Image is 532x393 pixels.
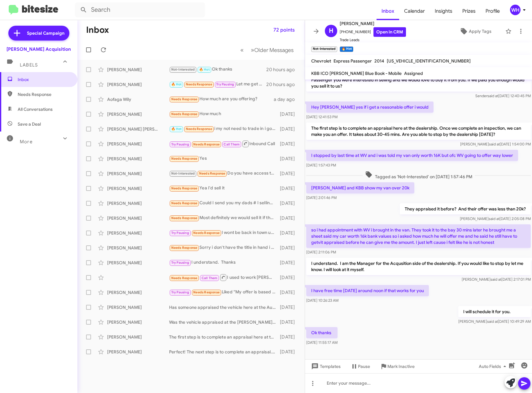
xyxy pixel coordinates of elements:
span: Chevrolet [311,58,331,64]
button: Apply Tags [448,26,502,37]
div: [DATE] [279,126,300,132]
span: Assigned [404,71,423,76]
div: 20 hours ago [266,67,300,73]
span: Special Campaign [27,30,64,36]
div: 20 hours ago [266,81,300,88]
div: Could I send you my dads # I selling for him but you can talk story with him [169,200,279,207]
p: Hey [PERSON_NAME] yes if i get a reasonable offer i would [306,101,434,113]
a: Open in CRM [373,27,406,37]
a: Calendar [399,2,430,20]
p: so i had appointment with WV i brought in the van. They took it to the bay 30 mins later he broug... [306,224,531,248]
div: [PERSON_NAME] [107,349,169,355]
div: [PERSON_NAME] [107,230,169,236]
div: Liked “My offer is based on the current market. if you would like to see what it would be worth [... [169,289,279,296]
span: 2014 [374,58,384,64]
div: [DATE] [279,156,300,162]
div: The first step is to complete an appraisal here at the dealership. Once we complete an inspection... [169,334,279,340]
div: [PERSON_NAME] [107,304,169,310]
span: [US_VEHICLE_IDENTIFICATION_NUMBER] [387,58,471,64]
a: Prizes [457,2,481,20]
div: [DATE] [279,171,300,177]
div: How much are you offering? [169,96,274,103]
div: [PERSON_NAME] [107,185,169,192]
div: Yea I'd sell it [169,185,279,192]
button: Previous [237,44,247,56]
div: Yes [169,155,279,162]
span: [DATE] 2:11:06 PM [306,250,336,254]
span: Needs Response [199,171,225,175]
div: [DATE] [279,200,300,206]
span: Call Them [202,276,218,280]
div: [PERSON_NAME] [107,215,169,221]
span: Templates [310,361,341,372]
span: H [329,26,334,36]
span: « [240,46,244,54]
nav: Page navigation example [237,44,297,56]
div: [PERSON_NAME] [107,81,169,88]
button: WH [505,5,525,15]
span: Needs Response [193,290,220,294]
span: Needs Response [186,127,212,131]
span: Needs Response [193,142,220,146]
a: Profile [481,2,505,20]
span: said at [489,142,500,146]
span: Needs Response [171,186,198,190]
span: said at [487,319,498,324]
span: Try Pausing [171,231,189,235]
div: [DATE] [279,230,300,236]
span: Needs Response [171,201,198,205]
div: Inbound Call [169,140,279,148]
span: said at [491,277,501,282]
div: [PERSON_NAME] [107,334,169,340]
div: [DATE] [279,260,300,266]
div: [PERSON_NAME] [107,141,169,147]
div: [DATE] [279,274,300,281]
div: Ok thanks [169,66,266,73]
div: [PERSON_NAME] [107,67,169,73]
button: Pause [346,361,375,372]
span: Older Messages [254,47,294,54]
div: I understand. Thanks [169,259,279,266]
span: Try Pausing [216,82,234,86]
span: Needs Response [193,231,220,235]
div: Sorry i don't have the title in hand i still have an open loan. We were looking to trade in with ... [169,244,279,251]
div: [DATE] [279,141,300,147]
span: Needs Response [171,112,198,116]
div: [PERSON_NAME] [PERSON_NAME] [107,126,169,132]
small: 🔥 Hot [340,46,353,52]
span: Try Pausing [171,142,189,146]
div: [PERSON_NAME] [107,245,169,251]
p: They appraised it before? And their offer was less than 20k? [400,203,531,214]
div: [PERSON_NAME] [107,111,169,117]
span: [DATE] 10:26:23 AM [306,298,338,303]
div: [DATE] [279,111,300,117]
button: Next [247,44,297,56]
p: I will schedule it for you. [458,306,531,317]
span: Try Pausing [171,290,189,294]
span: Save a Deal [18,121,41,127]
span: Apply Tags [469,26,491,37]
p: Hi Hung this is [PERSON_NAME], Acquisition Manager at [PERSON_NAME]. I reviewed the Express Passe... [306,68,531,92]
div: Has someone appraised the vehicle here at the Auto Group? [169,304,279,310]
span: Sender [DATE] 12:40:45 PM [475,93,531,98]
div: [DATE] [279,334,300,340]
div: [DATE] [279,215,300,221]
a: Insights [430,2,457,20]
p: Ok thanks [306,327,338,338]
div: [DATE] [279,289,300,296]
span: Inbox [377,2,399,20]
span: [DATE] 11:55:17 AM [306,340,338,345]
button: Mark Inactive [375,361,420,372]
span: Needs Response [171,276,198,280]
span: 🔥 Hot [171,82,182,86]
span: Express Passenger [334,58,372,64]
div: WH [510,5,521,15]
div: [PERSON_NAME] [107,200,169,206]
span: 72 points [273,24,295,36]
input: Search [75,2,205,17]
span: Pause [358,361,370,372]
span: said at [487,93,498,98]
span: 🔥 Hot [199,67,210,71]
